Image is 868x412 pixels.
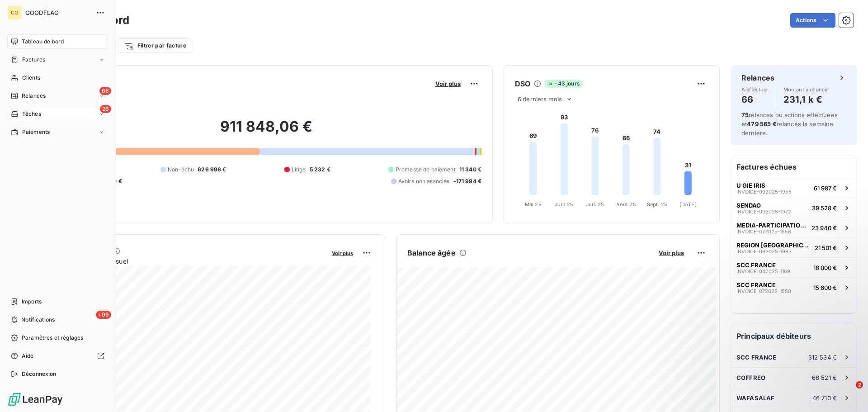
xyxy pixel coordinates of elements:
span: Imports [22,298,42,306]
iframe: Intercom notifications message [687,324,868,388]
span: Clients [22,74,40,82]
span: +99 [96,311,111,319]
img: Logo LeanPay [7,392,63,407]
button: SCC FRANCEINVOICE-072025-155015 600 € [731,277,857,297]
tspan: Juil. 25 [586,201,604,208]
span: REGION [GEOGRAPHIC_DATA] [736,242,811,249]
span: INVOICE-072025-1550 [736,289,791,294]
span: -43 jours [545,80,582,88]
span: Chiffre d'affaires mensuel [51,256,325,266]
span: Déconnexion [22,370,57,378]
span: 26 [100,105,111,113]
button: Voir plus [433,80,463,88]
span: Paiements [22,128,50,136]
h6: Balance âgée [407,247,456,258]
button: Voir plus [329,249,356,257]
span: Montant à relancer [783,87,830,92]
span: 479 565 € [747,120,776,128]
tspan: Juin 25 [555,201,573,208]
span: À effectuer [741,87,769,92]
h2: 911 848,06 € [51,118,481,145]
span: Non-échu [168,166,194,174]
span: Relances [22,92,46,100]
span: -171 994 € [453,177,482,185]
span: 626 996 € [198,166,226,174]
span: 21 501 € [815,244,837,251]
h6: Relances [741,72,774,83]
span: INVOICE-092025-1972 [736,209,791,214]
span: Tâches [22,110,41,118]
h4: 66 [741,92,769,107]
span: INVOICE-092025-1993 [736,249,792,254]
span: SCC FRANCE [736,261,776,269]
span: 5 232 € [310,166,330,174]
button: REGION [GEOGRAPHIC_DATA]INVOICE-092025-199321 501 € [731,237,857,257]
span: INVOICE-072025-1558 [736,229,791,234]
tspan: Août 25 [616,201,636,208]
span: MEDIA-PARTICIPATIONS [736,222,808,229]
span: Litige [292,166,306,174]
button: Actions [790,13,835,28]
span: Notifications [21,316,55,324]
span: Paramètres et réglages [22,334,83,342]
span: INVOICE-092025-1955 [736,189,792,194]
span: 46 710 € [812,394,837,402]
span: Aide [22,352,34,360]
span: Promesse de paiement [396,166,456,174]
span: Tableau de bord [22,38,64,46]
h6: Factures échues [731,156,857,178]
button: SCC FRANCEINVOICE-042025-116918 000 € [731,257,857,277]
button: MEDIA-PARTICIPATIONSINVOICE-072025-155823 940 € [731,218,857,237]
span: 2 [856,381,863,388]
button: Voir plus [656,249,687,257]
span: INVOICE-042025-1169 [736,269,790,274]
span: 6 derniers mois [518,95,562,103]
span: Factures [22,56,45,64]
span: Avoirs non associés [398,177,450,185]
span: Voir plus [435,80,461,87]
span: 23 940 € [811,224,837,232]
span: 39 528 € [812,204,837,212]
span: Voir plus [332,250,353,256]
button: Filtrer par facture [118,38,192,53]
h6: DSO [515,78,530,89]
tspan: Sept. 25 [647,201,667,208]
span: relances ou actions effectuées et relancés la semaine dernière. [741,111,838,137]
span: SENDAO [736,202,761,209]
button: SENDAOINVOICE-092025-197239 528 € [731,198,857,218]
span: SCC FRANCE [736,281,776,289]
span: 61 987 € [814,185,837,192]
h4: 231,1 k € [783,92,830,107]
span: WAFASALAF [736,394,774,402]
span: U GIE IRIS [736,182,765,189]
iframe: Intercom live chat [837,381,859,403]
span: GOODFLAG [25,9,90,16]
span: Voir plus [659,249,684,256]
span: 66 [99,87,111,95]
span: 75 [741,111,749,118]
tspan: Mai 25 [525,201,542,208]
div: GO [7,5,22,20]
span: 18 000 € [813,264,837,271]
a: Aide [7,349,108,363]
span: 11 340 € [459,166,481,174]
tspan: [DATE] [679,201,697,208]
span: 15 600 € [813,284,837,291]
button: U GIE IRISINVOICE-092025-195561 987 € [731,178,857,198]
